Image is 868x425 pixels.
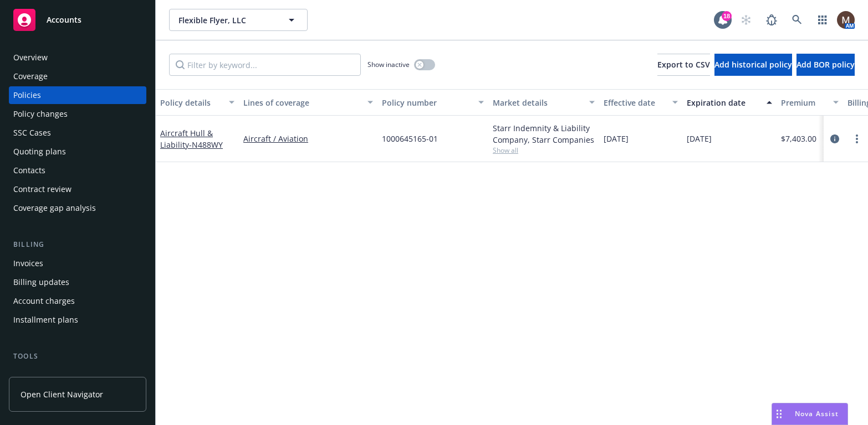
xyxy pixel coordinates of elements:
[9,105,146,123] a: Policy changes
[243,133,373,144] a: Aircraft / Aviation
[160,97,222,108] div: Policy details
[850,132,864,146] a: more
[382,133,438,144] span: 1000645165-01
[169,54,361,76] input: Filter by keyword...
[604,97,666,108] div: Effective date
[13,162,45,179] div: Contacts
[13,255,43,272] div: Invoices
[786,9,808,31] a: Search
[13,273,69,291] div: Billing updates
[682,89,777,116] button: Expiration date
[9,311,146,329] a: Installment plans
[687,97,760,108] div: Expiration date
[837,11,855,29] img: photo
[367,60,410,69] span: Show inactive
[781,97,826,108] div: Premium
[781,133,816,144] span: $7,403.00
[9,68,146,85] a: Coverage
[9,49,146,66] a: Overview
[13,143,66,160] div: Quoting plans
[189,139,223,150] span: - N488WY
[13,199,96,217] div: Coverage gap analysis
[9,366,146,384] a: Manage files
[599,89,682,116] button: Effective date
[239,89,377,116] button: Lines of coverage
[722,11,732,21] div: 18
[772,403,848,425] button: Nova Assist
[21,388,103,400] span: Open Client Navigator
[657,54,710,76] button: Export to CSV
[9,292,146,310] a: Account charges
[13,49,48,66] div: Overview
[9,199,146,217] a: Coverage gap analysis
[9,143,146,160] a: Quoting plans
[9,124,146,142] a: SSC Cases
[178,14,274,26] span: Flexible Flyer, LLC
[796,59,855,70] span: Add BOR policy
[811,9,834,31] a: Switch app
[13,68,48,85] div: Coverage
[657,59,710,70] span: Export to CSV
[795,409,839,418] span: Nova Assist
[160,128,223,150] a: Aircraft Hull & Liability
[13,292,75,310] div: Account charges
[9,4,146,35] a: Accounts
[828,132,841,146] a: circleInformation
[13,366,60,384] div: Manage files
[735,9,757,31] a: Start snowing
[9,255,146,272] a: Invoices
[760,9,783,31] a: Report a Bug
[714,59,792,70] span: Add historical policy
[796,54,855,76] button: Add BOR policy
[777,89,843,116] button: Premium
[9,273,146,291] a: Billing updates
[382,97,472,108] div: Policy number
[156,89,239,116] button: Policy details
[13,124,51,142] div: SSC Cases
[169,9,308,31] button: Flexible Flyer, LLC
[13,105,68,123] div: Policy changes
[377,89,488,116] button: Policy number
[714,54,792,76] button: Add historical policy
[9,86,146,104] a: Policies
[9,239,146,250] div: Billing
[9,180,146,198] a: Contract review
[13,180,72,198] div: Contract review
[488,89,599,116] button: Market details
[9,351,146,362] div: Tools
[13,86,41,104] div: Policies
[493,97,583,108] div: Market details
[493,146,595,155] span: Show all
[9,162,146,179] a: Contacts
[772,403,786,424] div: Drag to move
[604,133,629,144] span: [DATE]
[687,133,712,144] span: [DATE]
[13,311,78,329] div: Installment plans
[493,122,595,146] div: Starr Indemnity & Liability Company, Starr Companies
[243,97,361,108] div: Lines of coverage
[47,15,81,24] span: Accounts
